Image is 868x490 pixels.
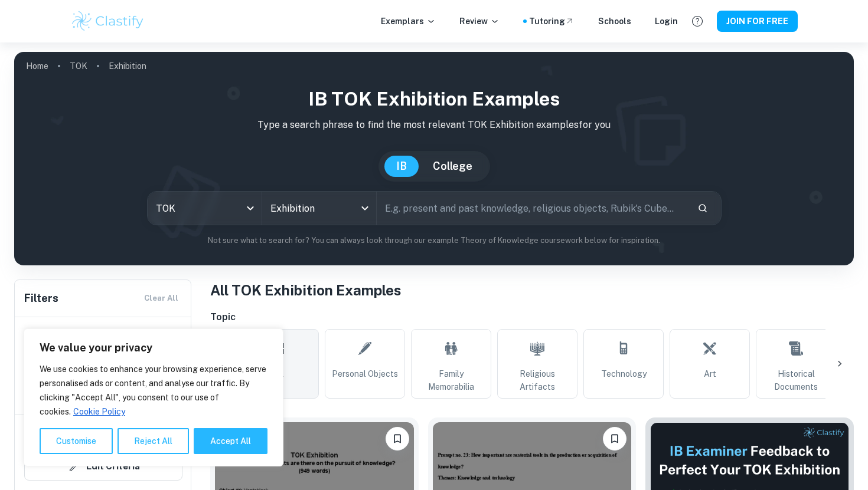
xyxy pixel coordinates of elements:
a: Cookie Policy [73,406,126,417]
button: Help and Feedback [687,11,707,31]
button: College [421,156,484,177]
p: Review [459,15,500,28]
button: Reject All [118,428,189,454]
button: JOIN FOR FREE [717,11,798,32]
a: Schools [598,15,631,28]
button: Search [693,198,713,218]
button: Please log in to bookmark exemplars [386,427,409,450]
h1: All TOK Exhibition Examples [210,279,854,301]
span: Religious Artifacts [502,367,572,393]
p: We value your privacy [40,341,267,355]
p: Not sure what to search for? You can always look through our example Theory of Knowledge coursewo... [24,235,844,246]
p: We use cookies to enhance your browsing experience, serve personalised ads or content, and analys... [40,362,267,419]
p: Exemplars [381,15,436,28]
img: profile cover [14,52,854,265]
button: Accept All [194,428,267,454]
div: TOK [148,192,262,225]
h6: Topic [210,310,854,324]
a: Tutoring [529,15,575,28]
button: Customise [40,428,113,454]
span: Personal Objects [332,367,398,380]
span: Historical Documents [761,367,831,393]
p: Type a search phrase to find the most relevant TOK Exhibition examples for you [24,118,844,132]
button: IB [384,156,419,177]
img: Clastify logo [70,9,145,33]
a: TOK [70,58,87,74]
p: Exhibition [109,60,146,73]
span: Technology [601,367,647,380]
span: Family Memorabilia [416,367,486,393]
a: Login [655,15,678,28]
a: Home [26,58,48,74]
div: Exhibition [262,192,376,225]
span: Art [704,367,716,380]
h1: IB TOK Exhibition examples [24,85,844,113]
button: Please log in to bookmark exemplars [603,427,626,450]
div: We value your privacy [24,328,283,466]
input: E.g. present and past knowledge, religious objects, Rubik's Cube... [377,192,688,225]
button: Edit Criteria [24,452,182,481]
h6: Filters [24,290,58,307]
